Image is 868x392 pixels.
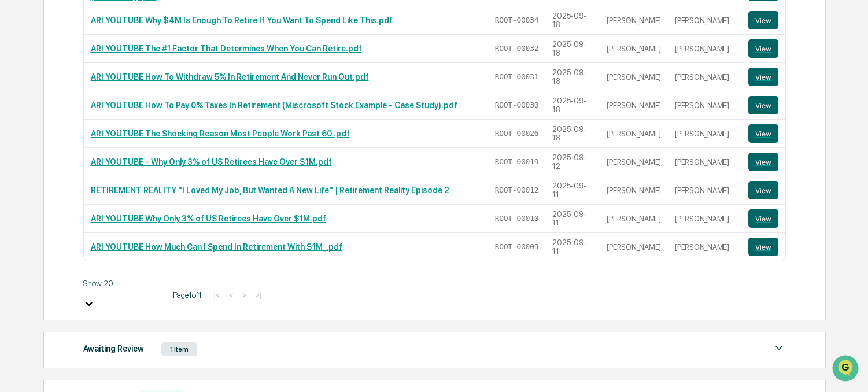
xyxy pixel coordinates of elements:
[495,157,539,167] span: ROOT-00019
[23,168,73,179] span: Data Lookup
[748,68,778,86] button: View
[600,6,668,35] td: [PERSON_NAME]
[91,186,449,195] a: RETIREMENT REALITY "I Loved My Job, But Wanted A New Life" | Retirement Reality Episode 2
[600,233,668,261] td: [PERSON_NAME]
[12,169,21,178] div: 🔎
[91,157,332,167] a: ARI YOUTUBE - Why Only 3% of US Retirees Have Over $1M.pdf
[600,176,668,205] td: [PERSON_NAME]
[600,120,668,148] td: [PERSON_NAME]
[748,238,778,256] button: View
[12,88,32,109] img: 1746055101610-c473b297-6a78-478c-a979-82029cc54cd1
[495,214,539,223] span: ROOT-00010
[95,146,143,157] span: Attestations
[495,44,539,53] span: ROOT-00032
[252,290,265,300] button: >|
[545,6,600,35] td: 2025-09-18
[831,354,862,385] iframe: Open customer support
[668,35,741,63] td: [PERSON_NAME]
[748,96,778,114] button: View
[600,91,668,120] td: [PERSON_NAME]
[39,88,190,100] div: Start new chat
[600,63,668,91] td: [PERSON_NAME]
[7,141,79,162] a: 🖐️Preclearance
[226,290,237,300] button: <
[495,101,539,110] span: ROOT-00030
[12,24,210,43] p: How can we help?
[210,290,224,300] button: |<
[91,129,350,138] a: ARI YOUTUBE The Shocking Reason Most People Work Past 60 .pdf
[668,176,741,205] td: [PERSON_NAME]
[91,16,393,25] a: ARI YOUTUBE Why $4M Is Enough To Retire If You Want To Spend Like This.pdf
[748,181,778,199] button: View
[84,147,93,156] div: 🗄️
[545,176,600,205] td: 2025-09-11
[668,91,741,120] td: [PERSON_NAME]
[91,72,369,82] a: ARI YOUTUBE How To Withdraw 5% In Retirement And Never Run Out.pdf
[545,205,600,233] td: 2025-09-11
[23,146,75,157] span: Preclearance
[91,44,362,53] a: ARI YOUTUBE The #1 Factor That Determines When You Can Retire.pdf
[748,11,778,29] button: View
[545,35,600,63] td: 2025-09-18
[545,91,600,120] td: 2025-09-18
[115,196,140,205] span: Pylon
[545,233,600,261] td: 2025-09-11
[772,341,786,355] img: caret
[83,341,144,356] div: Awaiting Review
[495,129,539,138] span: ROOT-00026
[748,209,778,228] button: View
[495,16,539,25] span: ROOT-00034
[79,141,148,162] a: 🗄️Attestations
[545,120,600,148] td: 2025-09-18
[83,279,164,288] div: Show 20
[91,242,342,252] a: ARI YOUTUBE How Much Can I Spend In Retirement With $1M_.pdf
[600,35,668,63] td: [PERSON_NAME]
[161,342,197,356] div: 1 Item
[600,205,668,233] td: [PERSON_NAME]
[239,290,250,300] button: >
[748,153,778,171] button: View
[748,124,778,143] button: View
[173,290,202,299] span: Page 1 of 1
[91,101,457,110] a: ARI YOUTUBE How To Pay 0% Taxes In Retirement (Miscrosoft Stock Example - Case Study).pdf
[12,147,21,156] div: 🖐️
[545,148,600,176] td: 2025-09-12
[668,148,741,176] td: [PERSON_NAME]
[748,39,778,58] button: View
[495,72,539,82] span: ROOT-00031
[668,6,741,35] td: [PERSON_NAME]
[197,92,210,106] button: Start new chat
[82,195,140,205] a: Powered byPylon
[668,233,741,261] td: [PERSON_NAME]
[668,120,741,148] td: [PERSON_NAME]
[91,214,326,223] a: ARI YOUTUBE Why Only 3% of US Retirees Have Over $1M.pdf
[668,63,741,91] td: [PERSON_NAME]
[495,186,539,195] span: ROOT-00012
[7,163,77,184] a: 🔎Data Lookup
[668,205,741,233] td: [PERSON_NAME]
[600,148,668,176] td: [PERSON_NAME]
[39,100,146,109] div: We're available if you need us!
[495,242,539,252] span: ROOT-00009
[545,63,600,91] td: 2025-09-18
